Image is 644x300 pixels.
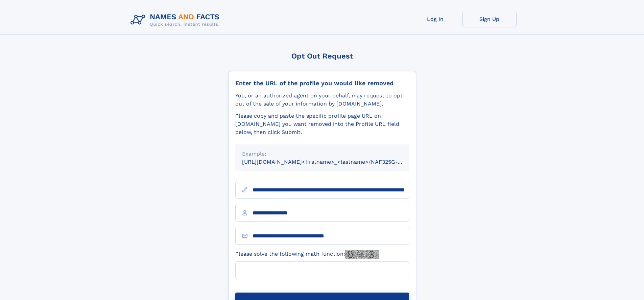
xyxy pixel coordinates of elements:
a: Sign Up [462,11,517,27]
div: You, or an authorized agent on your behalf, may request to opt-out of the sale of your informatio... [235,92,409,108]
div: Opt Out Request [228,52,416,60]
small: [URL][DOMAIN_NAME]<firstname>_<lastname>/NAF325G-xxxxxxxx [242,159,422,165]
div: Enter the URL of the profile you would like removed [235,79,409,87]
label: Please solve the following math function: [235,250,379,259]
a: Log In [408,11,462,27]
div: Please copy and paste the specific profile page URL on [DOMAIN_NAME] you want removed into the Pr... [235,112,409,136]
img: Logo Names and Facts [128,11,225,29]
div: Example: [242,150,402,158]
